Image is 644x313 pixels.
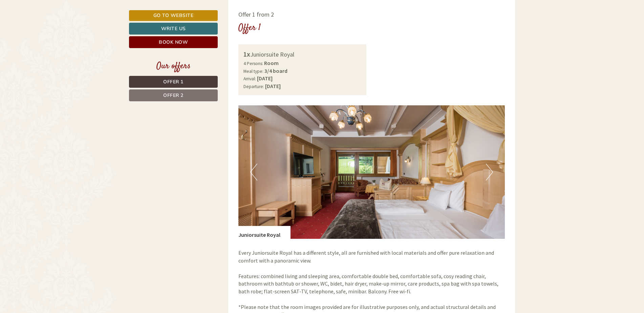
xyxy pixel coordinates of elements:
[238,105,505,239] img: image
[264,60,279,66] b: Room
[243,68,263,74] small: Meal type:
[257,75,273,82] b: [DATE]
[243,84,264,89] small: Departure:
[250,164,257,181] button: Previous
[243,49,362,59] div: Juniorsuite Royal
[238,11,274,18] span: Offer 1 from 2
[129,23,218,35] a: Write us
[238,22,261,34] div: Offer 1
[129,36,218,48] a: Book now
[243,76,256,82] small: Arrival:
[163,92,184,99] span: Offer 2
[243,61,263,66] small: 4 Persons:
[129,10,218,21] a: Go to website
[243,50,250,58] b: 1x
[264,67,287,74] b: 3/4 board
[129,60,218,72] div: Our offers
[265,83,281,89] b: [DATE]
[486,164,493,181] button: Next
[238,226,291,239] div: Juniorsuite Royal
[163,79,184,85] span: Offer 1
